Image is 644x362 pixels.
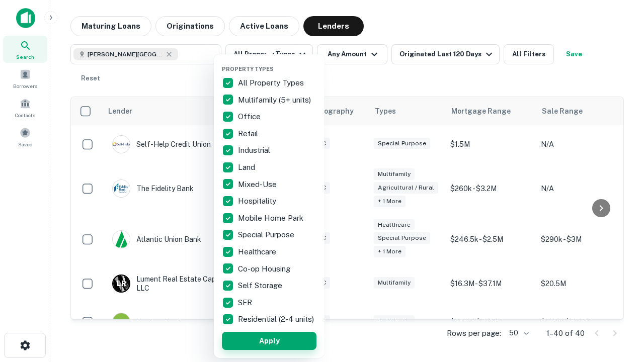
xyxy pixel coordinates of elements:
[238,263,292,275] p: Co-op Housing
[238,280,284,292] p: Self Storage
[238,144,272,156] p: Industrial
[238,297,254,309] p: SFR
[238,161,257,173] p: Land
[238,111,263,123] p: Office
[594,249,644,298] iframe: Chat Widget
[238,229,296,241] p: Special Purpose
[238,246,278,258] p: Healthcare
[238,128,260,140] p: Retail
[222,332,316,350] button: Apply
[238,313,316,325] p: Residential (2-4 units)
[238,77,306,89] p: All Property Types
[238,94,313,106] p: Multifamily (5+ units)
[238,195,278,207] p: Hospitality
[238,178,279,191] p: Mixed-Use
[238,212,305,224] p: Mobile Home Park
[222,66,274,72] span: Property Types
